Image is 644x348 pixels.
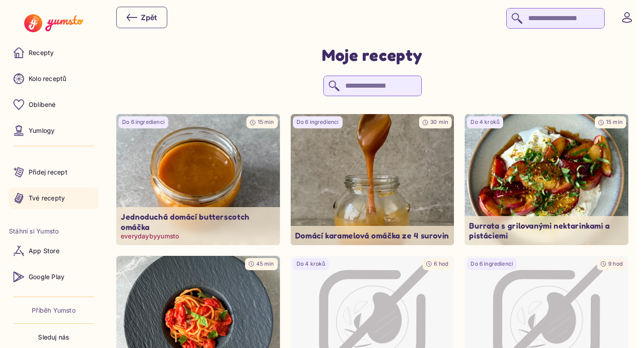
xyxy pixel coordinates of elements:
p: Do 6 ingrediencí [297,119,339,126]
span: 45 min [256,260,274,267]
a: Yumlogy [9,120,98,141]
p: Burrata s grilovanými nektarinkami a pistáciemi [469,221,624,241]
p: Kolo receptů [29,74,67,83]
p: App Store [29,246,59,255]
span: 9 hod [608,260,623,267]
p: Jednoduchá domácí butterscotch omáčka [121,212,275,232]
span: 15 min [606,119,623,125]
a: Příběh Yumsto [32,306,76,315]
p: Přidej recept [29,168,68,177]
p: Google Play [29,272,64,281]
span: 30 min [430,119,448,125]
p: Sleduj nás [38,333,69,342]
p: Do 6 ingrediencí [122,119,165,126]
a: App Store [9,240,98,262]
a: Kolo receptů [9,68,98,89]
img: undefined [112,111,284,248]
div: Zpět [127,12,157,23]
p: Yumlogy [29,126,55,135]
p: Tvé recepty [29,194,65,203]
a: Oblíbené [9,94,98,115]
button: Zpět [116,7,167,28]
p: everydaybyyumsto [121,232,275,241]
p: Domácí karamelová omáčka ze 4 surovin [295,230,450,241]
a: Tvé recepty [9,187,98,209]
a: undefinedDo 6 ingrediencí15 minJednoduchá domácí butterscotch omáčkaeverydaybyyumsto [116,114,280,245]
li: Stáhni si Yumsto [9,227,98,236]
span: 15 min [258,119,274,125]
a: Přidej recept [9,161,98,183]
a: Google Play [9,266,98,288]
p: Oblíbené [29,100,56,109]
p: Do 6 ingrediencí [470,260,513,268]
p: Do 4 kroků [297,260,326,268]
img: undefined [465,114,628,245]
p: Do 4 kroků [470,119,500,126]
img: undefined [291,114,454,245]
a: undefinedDo 4 kroků15 minBurrata s grilovanými nektarinkami a pistáciemi [465,114,628,245]
h1: Moje recepty [322,45,423,65]
p: Recepty [29,48,54,57]
a: undefinedDo 6 ingrediencí30 minDomácí karamelová omáčka ze 4 surovin [291,114,454,245]
span: 6 hod [434,260,448,267]
a: Recepty [9,42,98,64]
img: Yumsto logo [24,14,83,32]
